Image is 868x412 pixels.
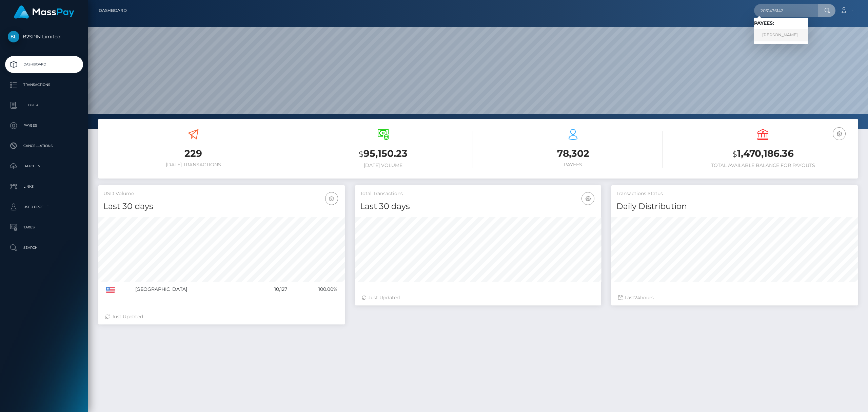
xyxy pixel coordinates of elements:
p: Search [8,243,80,253]
h5: Total Transactions [360,190,596,197]
a: Transactions [5,76,83,93]
p: Dashboard [8,59,80,70]
td: 10,127 [252,282,290,297]
td: [GEOGRAPHIC_DATA] [133,282,253,297]
a: Links [5,178,83,195]
div: Just Updated [362,294,595,301]
small: $ [732,149,737,159]
p: Ledger [8,100,80,110]
small: $ [359,149,363,159]
div: Last hours [618,294,851,301]
img: MassPay Logo [14,5,74,19]
h3: 95,150.23 [293,147,473,161]
p: Payees [8,120,80,131]
p: Transactions [8,80,80,90]
h3: 1,470,186.36 [673,147,853,161]
a: Dashboard [99,3,127,18]
h6: Payees [483,162,663,168]
p: Batches [8,161,80,171]
span: B2SPIN Limited [5,34,83,40]
div: Just Updated [105,313,338,320]
h4: Last 30 days [103,201,340,212]
h3: 78,302 [483,147,663,160]
p: Taxes [8,222,80,232]
h5: USD Volume [103,190,340,197]
img: B2SPIN Limited [8,31,19,42]
a: User Profile [5,199,83,216]
h3: 229 [103,147,283,160]
a: Batches [5,158,83,175]
a: Dashboard [5,56,83,73]
h6: [DATE] Volume [293,163,473,168]
h6: Total Available Balance for Payouts [673,163,853,168]
a: Payees [5,117,83,134]
p: Cancellations [8,141,80,151]
h4: Daily Distribution [616,201,853,212]
input: Search... [754,4,818,17]
td: 100.00% [290,282,340,297]
p: User Profile [8,202,80,212]
h5: Transactions Status [616,190,853,197]
span: 24 [634,295,640,301]
a: Cancellations [5,137,83,154]
p: Links [8,182,80,192]
h4: Last 30 days [360,201,596,212]
a: Taxes [5,219,83,236]
h6: Payees: [754,20,808,26]
h6: [DATE] Transactions [103,162,283,168]
a: Search [5,239,83,256]
a: Ledger [5,97,83,114]
img: US.png [106,287,115,293]
a: [PERSON_NAME] [754,29,808,41]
